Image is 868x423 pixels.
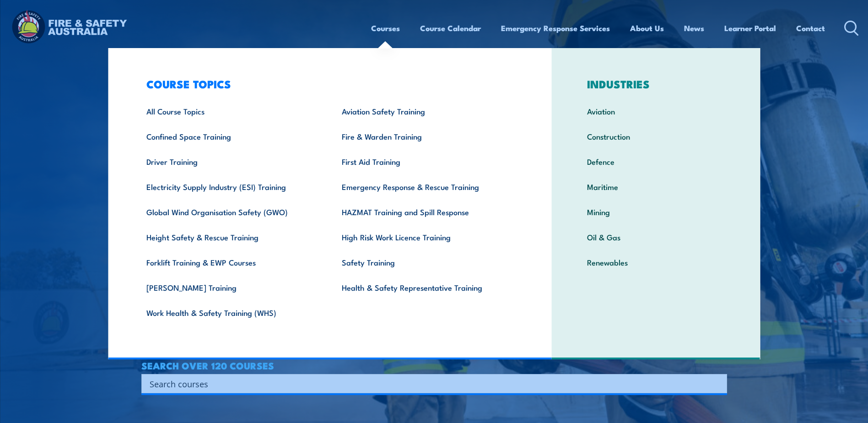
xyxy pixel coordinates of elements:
a: Maritime [573,174,739,199]
button: Search magnifier button [711,377,724,390]
a: Learner Portal [724,16,776,40]
a: Aviation [573,98,739,124]
a: Contact [796,16,825,40]
a: Course Calendar [420,16,481,40]
a: Mining [573,199,739,224]
a: Height Safety & Rescue Training [132,224,328,249]
a: Electricity Supply Industry (ESI) Training [132,174,328,199]
h4: SEARCH OVER 120 COURSES [141,360,727,370]
a: Work Health & Safety Training (WHS) [132,300,328,325]
a: Oil & Gas [573,224,739,249]
a: Safety Training [328,249,523,275]
a: [PERSON_NAME] Training [132,275,328,300]
a: Confined Space Training [132,124,328,149]
a: HAZMAT Training and Spill Response [328,199,523,224]
a: Forklift Training & EWP Courses [132,249,328,275]
a: All Course Topics [132,98,328,124]
h3: INDUSTRIES [573,77,739,90]
a: Health & Safety Representative Training [328,275,523,300]
a: Driver Training [132,149,328,174]
form: Search form [151,377,709,390]
a: First Aid Training [328,149,523,174]
a: Global Wind Organisation Safety (GWO) [132,199,328,224]
a: Defence [573,149,739,174]
a: Construction [573,124,739,149]
a: High Risk Work Licence Training [328,224,523,249]
input: Search input [150,377,707,390]
a: News [684,16,704,40]
a: Emergency Response Services [501,16,610,40]
a: Fire & Warden Training [328,124,523,149]
h3: COURSE TOPICS [132,77,523,90]
a: Emergency Response & Rescue Training [328,174,523,199]
a: Courses [371,16,400,40]
a: Aviation Safety Training [328,98,523,124]
a: About Us [630,16,664,40]
a: Renewables [573,249,739,275]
